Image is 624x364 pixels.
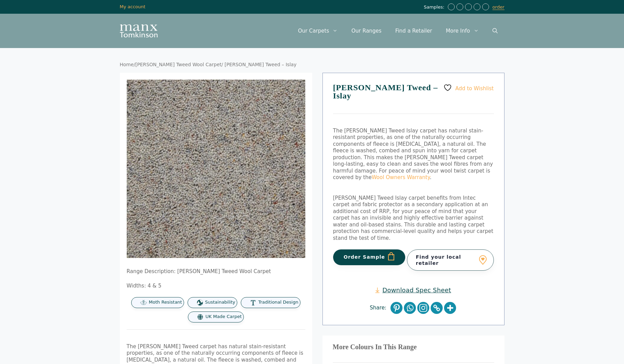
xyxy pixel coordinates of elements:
[333,346,494,349] h3: More Colours In This Range
[407,249,494,271] a: Find your local retailer
[424,4,446,10] span: Samples:
[149,300,182,305] span: Moth Resistant
[258,300,298,305] span: Traditional Design
[333,128,493,181] span: The [PERSON_NAME] Tweed Islay carpet has natural stain-resistant properties, as one of the natura...
[370,305,390,312] span: Share:
[417,302,429,314] a: Instagram
[333,249,406,265] button: Order Sample
[344,21,388,41] a: Our Ranges
[135,62,222,67] a: [PERSON_NAME] Tweed Wool Carpet
[444,302,456,314] a: More
[375,286,451,294] a: Download Spec Sheet
[388,21,439,41] a: Find a Retailer
[333,195,494,242] p: [PERSON_NAME] Tweed Islay carpet benefits from Intec carpet and fabric protector as a secondary a...
[455,85,494,91] span: Add to Wishlist
[390,302,402,314] a: Pinterest
[486,21,504,41] a: Open Search Bar
[372,174,430,180] a: Wool Owners Warranty
[439,21,485,41] a: More Info
[127,268,305,275] p: Range Description: [PERSON_NAME] Tweed Wool Carpet
[120,4,146,9] a: My account
[404,302,416,314] a: Whatsapp
[120,62,504,68] nav: Breadcrumb
[120,62,134,67] a: Home
[291,21,345,41] a: Our Carpets
[333,83,494,114] h1: [PERSON_NAME] Tweed – Islay
[127,80,305,258] img: Tomkinson Tweed Islay
[492,4,504,10] a: order
[120,24,158,37] img: Manx Tomkinson
[443,83,493,92] a: Add to Wishlist
[205,300,235,305] span: Sustainability
[431,302,443,314] a: Copy Link
[291,21,504,41] nav: Primary
[127,283,305,290] p: Widths: 4 & 5
[205,314,241,320] span: UK Made Carpet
